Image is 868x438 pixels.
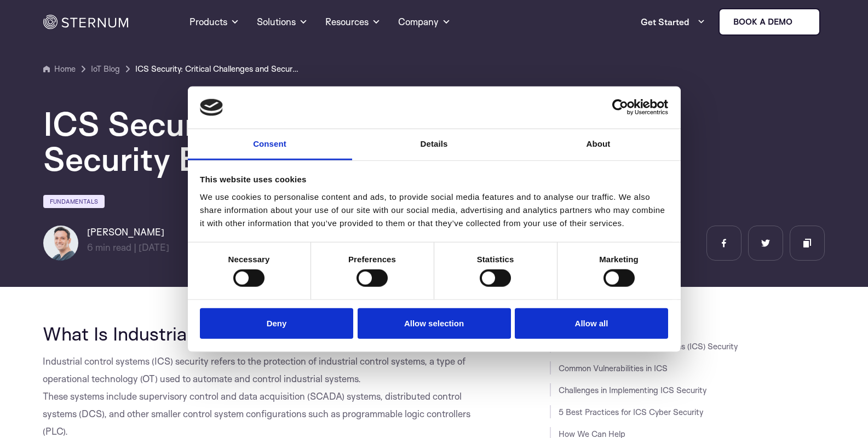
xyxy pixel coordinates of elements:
a: Products [189,2,239,42]
a: Usercentrics Cookiebot - opens in a new window [572,99,668,116]
a: ICS Security: Critical Challenges and Security Best Practices [135,62,300,76]
div: This website uses cookies [200,173,668,186]
span: [DATE] [139,241,169,253]
a: Common Vulnerabilities in ICS [559,363,668,373]
a: Solutions [257,2,308,42]
a: What Is Industrial Control Systems (ICS) Security [559,341,738,351]
strong: Statistics [477,255,514,264]
div: We use cookies to personalise content and ads, to provide social media features and to analyse ou... [200,191,668,230]
h1: ICS Security: Critical Challenges and Security Best Practices [43,106,700,176]
a: Details [352,129,516,160]
strong: Necessary [228,255,270,264]
a: About [516,129,681,160]
a: 5 Best Practices for ICS Cyber Security [559,407,703,417]
img: Igal Zeifman [43,226,78,261]
a: Home [43,62,76,76]
a: Company [398,2,451,42]
button: Allow all [515,308,668,339]
h3: JUMP TO SECTION [550,318,831,326]
h2: What Is Industrial Control Systems (ICS) Security [43,323,495,344]
button: Deny [200,308,353,339]
a: IoT Blog [91,62,120,76]
h6: [PERSON_NAME] [87,226,169,239]
strong: Preferences [348,255,396,264]
a: Book a demo [718,8,820,36]
button: Allow selection [358,308,511,339]
a: Consent [188,129,352,160]
span: min read | [87,241,136,253]
a: Challenges in Implementing ICS Security [559,385,706,395]
span: 6 [87,241,93,253]
a: Resources [325,2,381,42]
img: logo [200,99,223,116]
strong: Marketing [599,255,639,264]
img: sternum iot [797,18,806,26]
a: Fundamentals [43,195,105,208]
a: Get Started [641,11,705,33]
